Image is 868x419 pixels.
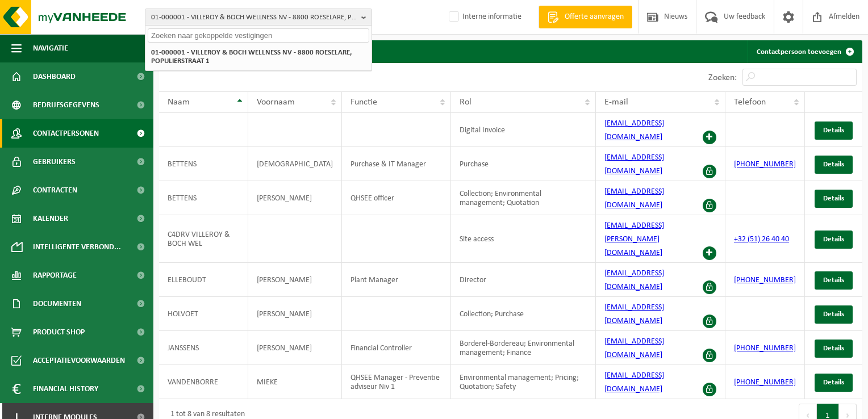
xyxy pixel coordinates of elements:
[451,297,596,331] td: Collection; Purchase
[708,73,737,82] label: Zoeken:
[451,215,596,263] td: Site access
[823,379,844,386] span: Details
[148,28,369,43] input: Zoeken naar gekoppelde vestigingen
[823,311,844,318] span: Details
[823,276,844,284] span: Details
[815,271,853,290] a: Details
[815,305,853,324] a: Details
[248,297,342,331] td: [PERSON_NAME]
[451,147,596,181] td: Purchase
[159,263,248,297] td: ELLEBOUDT
[248,181,342,215] td: [PERSON_NAME]
[451,263,596,297] td: Director
[604,221,664,257] a: [EMAIL_ADDRESS][PERSON_NAME][DOMAIN_NAME]
[604,269,664,291] a: [EMAIL_ADDRESS][DOMAIN_NAME]
[33,148,76,176] span: Gebruikers
[734,98,766,107] span: Telefoon
[815,374,853,392] a: Details
[451,181,596,215] td: Collection; Environmental management; Quotation
[342,147,451,181] td: Purchase & IT Manager
[342,365,451,399] td: QHSEE Manager - Preventie adviseur Niv 1
[33,204,68,233] span: Kalender
[33,261,77,290] span: Rapportage
[151,9,357,26] span: 01-000001 - VILLEROY & BOCH WELLNESS NV - 8800 ROESELARE, POPULIERSTRAAT 1
[350,98,377,107] span: Functie
[815,190,853,208] a: Details
[168,98,190,107] span: Naam
[248,365,342,399] td: MIEKE
[748,40,861,63] a: Contactpersoon toevoegen
[151,49,352,65] strong: 01-000001 - VILLEROY & BOCH WELLNESS NV - 8800 ROESELARE, POPULIERSTRAAT 1
[604,371,664,393] a: [EMAIL_ADDRESS][DOMAIN_NAME]
[734,235,789,244] a: +32 (51) 26 40 40
[33,290,81,318] span: Documenten
[342,263,451,297] td: Plant Manager
[33,233,121,261] span: Intelligente verbond...
[734,276,796,284] a: [PHONE_NUMBER]
[604,153,664,175] a: [EMAIL_ADDRESS][DOMAIN_NAME]
[33,375,98,403] span: Financial History
[342,181,451,215] td: QHSEE officer
[815,156,853,174] a: Details
[446,9,521,26] label: Interne informatie
[159,331,248,365] td: JANSSENS
[604,337,664,359] a: [EMAIL_ADDRESS][DOMAIN_NAME]
[460,98,471,107] span: Rol
[604,98,628,107] span: E-mail
[159,215,248,263] td: C4DRV VILLEROY & BOCH WEL
[823,345,844,352] span: Details
[734,344,796,353] a: [PHONE_NUMBER]
[159,297,248,331] td: HOLVOET
[734,160,796,169] a: [PHONE_NUMBER]
[257,98,295,107] span: Voornaam
[33,176,77,204] span: Contracten
[33,34,68,62] span: Navigatie
[33,119,99,148] span: Contactpersonen
[451,331,596,365] td: Borderel-Bordereau; Environmental management; Finance
[33,62,76,91] span: Dashboard
[823,127,844,134] span: Details
[815,340,853,358] a: Details
[823,161,844,168] span: Details
[159,365,248,399] td: VANDENBORRE
[823,236,844,243] span: Details
[562,11,627,23] span: Offerte aanvragen
[604,119,664,141] a: [EMAIL_ADDRESS][DOMAIN_NAME]
[815,231,853,249] a: Details
[159,147,248,181] td: BETTENS
[33,346,125,375] span: Acceptatievoorwaarden
[604,303,664,325] a: [EMAIL_ADDRESS][DOMAIN_NAME]
[451,113,596,147] td: Digital Invoice
[33,318,85,346] span: Product Shop
[33,91,99,119] span: Bedrijfsgegevens
[159,181,248,215] td: BETTENS
[823,195,844,202] span: Details
[248,331,342,365] td: [PERSON_NAME]
[342,331,451,365] td: Financial Controller
[248,263,342,297] td: [PERSON_NAME]
[145,9,372,26] button: 01-000001 - VILLEROY & BOCH WELLNESS NV - 8800 ROESELARE, POPULIERSTRAAT 1
[539,6,632,28] a: Offerte aanvragen
[248,147,342,181] td: [DEMOGRAPHIC_DATA]
[815,121,853,140] a: Details
[734,378,796,387] a: [PHONE_NUMBER]
[604,187,664,209] a: [EMAIL_ADDRESS][DOMAIN_NAME]
[451,365,596,399] td: Environmental management; Pricing; Quotation; Safety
